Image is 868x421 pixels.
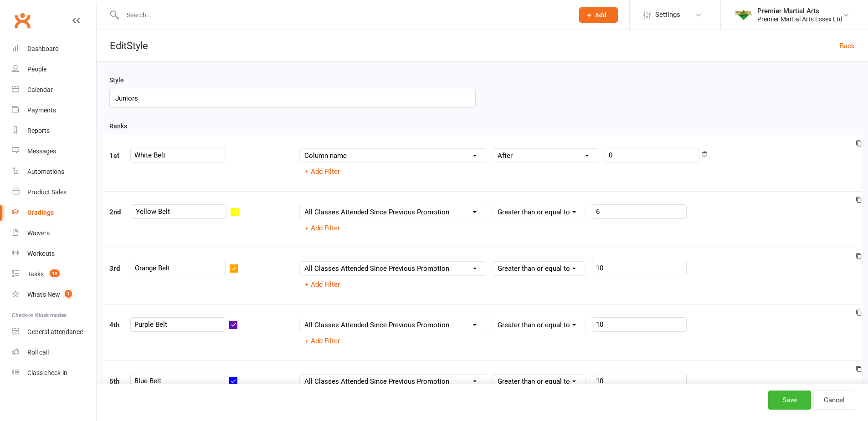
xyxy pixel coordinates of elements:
div: Premier Martial Arts Essex Ltd [757,15,842,23]
div: Payments [27,107,56,114]
div: Automations [27,168,64,175]
input: Value [605,148,699,162]
input: Value [592,261,687,275]
div: 3rd [109,263,120,274]
div: Tasks [27,270,44,278]
div: 1st [109,150,119,161]
a: Dashboard [12,39,96,59]
div: 3rd+ Add Filter [103,248,862,304]
a: Automations [12,162,96,182]
input: Rank title [132,204,226,219]
span: Settings [655,5,680,25]
a: People [12,59,96,80]
div: People [27,66,46,73]
img: thumb_image1619788694.png [734,6,753,24]
div: Calendar [27,86,53,93]
div: 2nd [109,207,121,218]
input: Value [592,374,687,388]
div: 5th [109,376,119,387]
button: Save [768,391,811,410]
a: Reports [12,121,96,141]
span: Add [595,11,606,19]
div: 4th+ Add Filter [103,304,862,360]
a: Clubworx [11,9,34,32]
a: Workouts [12,243,96,264]
div: Roll call [27,349,49,356]
div: Class check-in [27,369,67,376]
div: 4th [109,320,119,330]
input: Rank title [130,374,225,388]
a: Product Sales [12,182,96,203]
div: Reports [27,127,50,134]
div: 5th+ Add Filter [103,360,862,417]
a: Back [840,41,855,51]
a: Roll call [12,342,96,363]
a: Tasks 10 [12,264,96,284]
input: Rank title [130,317,225,332]
div: Dashboard [27,45,59,52]
div: Waivers [27,229,50,237]
button: + Add Filter [299,334,345,348]
label: Style [109,75,124,85]
input: Rank title [130,148,225,162]
div: Workouts [27,250,55,257]
a: Messages [12,141,96,162]
div: 2nd+ Add Filter [103,191,862,248]
div: 1st+ Add Filter [103,135,862,191]
h1: Edit Style [97,30,148,61]
a: Waivers [12,223,96,243]
a: Payments [12,100,96,121]
span: 10 [50,269,60,277]
button: + Add Filter [299,221,345,235]
div: Product Sales [27,188,67,196]
a: Cancel [813,391,855,410]
a: Calendar [12,80,96,100]
label: Ranks [109,121,127,131]
a: What's New1 [12,284,96,305]
input: Search... [120,9,567,21]
a: Gradings [12,203,96,223]
button: + Add Filter [299,165,345,178]
input: Rank title [131,261,226,275]
input: Value [592,317,687,332]
div: Premier Martial Arts [757,7,842,15]
button: Add [579,7,618,23]
div: What's New [27,291,60,298]
span: 1 [65,290,72,298]
a: Class kiosk mode [12,363,96,383]
a: General attendance kiosk mode [12,322,96,342]
div: General attendance [27,328,83,335]
div: Gradings [27,209,54,216]
div: Messages [27,147,56,155]
input: Value [592,204,687,219]
button: + Add Filter [299,278,345,291]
